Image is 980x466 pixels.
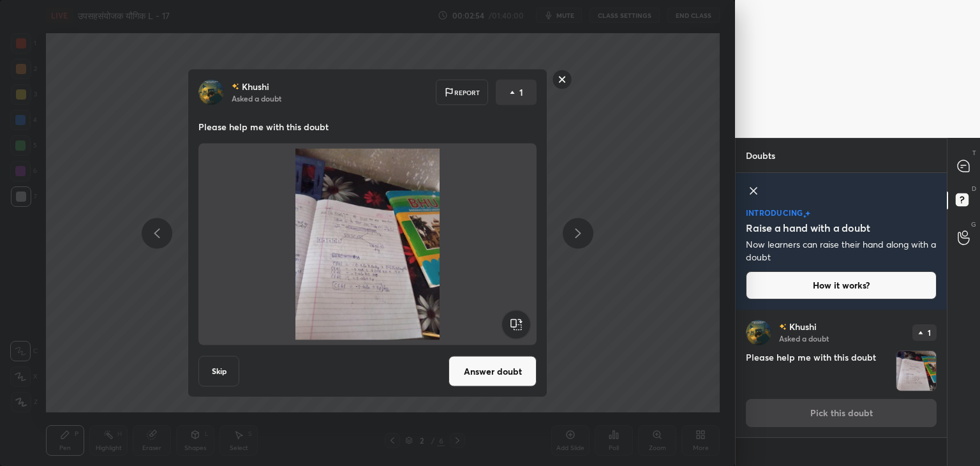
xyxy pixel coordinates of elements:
p: Now learners can raise their hand along with a doubt [746,238,937,264]
div: Report [436,80,488,105]
p: introducing [746,209,803,216]
button: Answer doubt [449,356,537,387]
img: no-rating-badge.077c3623.svg [779,324,787,331]
p: Asked a doubt [232,93,281,103]
img: 8ee7503bf88e4b82a76471287c8c4100.jpg [746,320,771,345]
p: G [971,220,976,229]
img: small-star.76a44327.svg [803,214,806,218]
img: no-rating-badge.077c3623.svg [232,83,239,90]
p: Asked a doubt [779,333,829,343]
p: T [972,148,976,158]
h4: Please help me with this doubt [746,350,891,391]
img: 17598188619KIDP7.JPEG [896,351,936,391]
button: Skip [198,356,239,387]
p: D [972,184,976,193]
p: Khushi [242,82,269,92]
h5: Raise a hand with a doubt [746,220,870,236]
img: 8ee7503bf88e4b82a76471287c8c4100.jpg [198,80,224,105]
img: large-star.026637fe.svg [805,211,810,216]
div: grid [736,310,947,466]
button: How it works? [746,271,937,299]
p: Please help me with this doubt [198,121,537,133]
p: Doubts [736,139,785,172]
img: 17598188619KIDP7.JPEG [214,149,521,340]
p: 1 [519,86,523,99]
p: 1 [928,329,931,336]
p: Khushi [789,322,817,332]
